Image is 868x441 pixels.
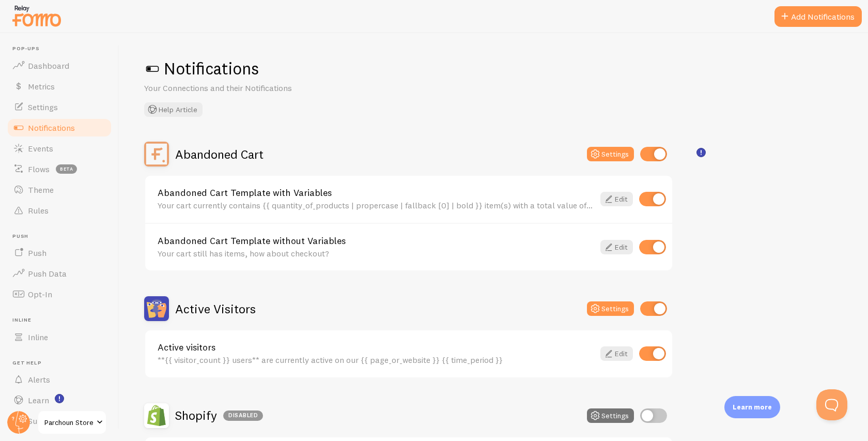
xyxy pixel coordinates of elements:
span: Push Data [28,268,67,279]
span: beta [56,164,77,174]
p: Your Connections and their Notifications [144,82,392,94]
button: Help Article [144,102,203,117]
iframe: Help Scout Beacon - Open [816,389,847,420]
span: Flows [28,164,50,174]
a: Active visitors [158,343,594,352]
div: Disabled [223,410,263,421]
a: Opt-In [6,284,113,305]
svg: <p>🛍️ For Shopify Users</p><p>To use the <strong>Abandoned Cart with Variables</strong> template,... [696,148,706,157]
span: Metrics [28,81,55,92]
a: Abandoned Cart Template without Variables [158,236,594,246]
span: Pop-ups [12,45,113,52]
span: Events [28,143,53,154]
span: Alerts [28,374,50,385]
span: Dashboard [28,60,69,71]
a: Settings [6,97,113,117]
img: Abandoned Cart [144,142,169,166]
span: Inline [28,332,48,342]
span: Learn [28,395,49,405]
a: Flows beta [6,159,113,179]
a: Inline [6,327,113,347]
a: Push [6,242,113,263]
span: Push [28,248,47,258]
div: Your cart still has items, how about checkout? [158,249,594,258]
img: fomo-relay-logo-orange.svg [11,3,63,29]
a: Abandoned Cart Template with Variables [158,188,594,197]
span: Settings [28,102,58,112]
div: Learn more [724,396,780,418]
a: Dashboard [6,55,113,76]
h1: Notifications [144,58,843,79]
a: Theme [6,179,113,200]
button: Settings [587,147,634,161]
h2: Shopify [175,407,263,423]
img: Active Visitors [144,296,169,321]
a: Metrics [6,76,113,97]
a: Parchoun Store [37,410,107,435]
button: Settings [587,408,634,423]
span: Push [12,233,113,240]
a: Edit [600,240,633,254]
a: Rules [6,200,113,221]
span: Get Help [12,360,113,367]
h2: Active Visitors [175,301,256,317]
span: Inline [12,317,113,324]
button: Settings [587,301,634,316]
a: Events [6,138,113,159]
img: Shopify [144,403,169,428]
div: Your cart currently contains {{ quantity_of_products | propercase | fallback [0] | bold }} item(s... [158,201,594,210]
h2: Abandoned Cart [175,146,263,162]
div: **{{ visitor_count }} users** are currently active on our {{ page_or_website }} {{ time_period }} [158,355,594,364]
span: Notifications [28,123,75,133]
span: Opt-In [28,289,52,299]
a: Push Data [6,263,113,284]
a: Notifications [6,117,113,138]
span: Parchoun Store [44,416,94,429]
a: Learn [6,390,113,410]
span: Theme [28,185,54,195]
a: Alerts [6,369,113,390]
a: Edit [600,192,633,206]
p: Learn more [733,402,772,412]
svg: <p>Watch New Feature Tutorials!</p> [55,394,64,403]
a: Edit [600,346,633,361]
span: Rules [28,205,49,216]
